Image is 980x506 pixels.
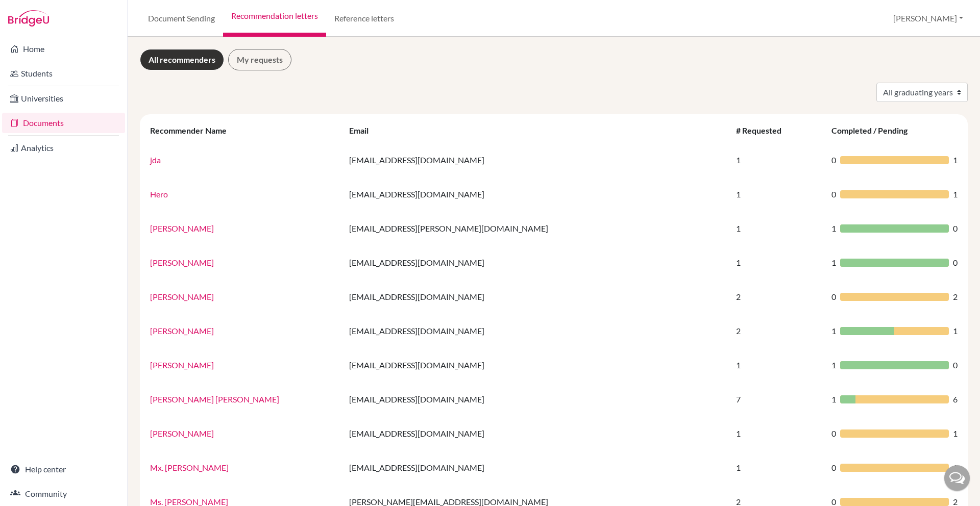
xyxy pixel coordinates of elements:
[150,292,214,301] a: [PERSON_NAME]
[730,245,825,280] td: 1
[2,484,125,504] a: Community
[953,257,958,269] span: 0
[730,314,825,348] td: 2
[343,382,730,416] td: [EMAIL_ADDRESS][DOMAIN_NAME]
[831,154,836,166] span: 0
[343,280,730,314] td: [EMAIL_ADDRESS][DOMAIN_NAME]
[343,143,730,177] td: [EMAIL_ADDRESS][DOMAIN_NAME]
[343,416,730,450] td: [EMAIL_ADDRESS][DOMAIN_NAME]
[150,394,279,404] a: [PERSON_NAME] [PERSON_NAME]
[953,291,958,303] span: 2
[349,125,379,135] div: Email
[140,49,224,70] a: All recommenders
[150,223,214,233] a: [PERSON_NAME]
[150,189,168,199] a: Hero
[736,125,792,135] div: # Requested
[343,450,730,485] td: [EMAIL_ADDRESS][DOMAIN_NAME]
[953,462,958,474] span: 1
[8,10,49,27] img: Bridge-U
[150,326,214,336] a: [PERSON_NAME]
[730,280,825,314] td: 2
[2,138,125,158] a: Analytics
[343,211,730,245] td: [EMAIL_ADDRESS][PERSON_NAME][DOMAIN_NAME]
[2,88,125,109] a: Universities
[730,416,825,450] td: 1
[150,155,161,165] a: jda
[831,257,836,269] span: 1
[228,49,291,70] a: My requests
[2,459,125,479] a: Help center
[831,188,836,200] span: 0
[2,63,125,84] a: Students
[2,113,125,133] a: Documents
[953,427,958,440] span: 1
[343,177,730,211] td: [EMAIL_ADDRESS][DOMAIN_NAME]
[2,39,125,59] a: Home
[953,359,958,371] span: 0
[730,382,825,416] td: 7
[150,360,214,370] a: [PERSON_NAME]
[831,359,836,371] span: 1
[889,9,968,28] button: [PERSON_NAME]
[150,428,214,438] a: [PERSON_NAME]
[150,463,229,472] a: Mx. [PERSON_NAME]
[730,348,825,382] td: 1
[730,177,825,211] td: 1
[953,393,958,406] span: 6
[343,245,730,280] td: [EMAIL_ADDRESS][DOMAIN_NAME]
[953,222,958,235] span: 0
[831,125,918,135] div: Completed / Pending
[343,348,730,382] td: [EMAIL_ADDRESS][DOMAIN_NAME]
[831,222,836,235] span: 1
[831,427,836,440] span: 0
[831,393,836,406] span: 1
[730,211,825,245] td: 1
[831,325,836,337] span: 1
[150,125,237,135] div: Recommender Name
[150,258,214,267] a: [PERSON_NAME]
[953,188,958,200] span: 1
[730,143,825,177] td: 1
[953,154,958,166] span: 1
[343,314,730,348] td: [EMAIL_ADDRESS][DOMAIN_NAME]
[730,450,825,485] td: 1
[831,462,836,474] span: 0
[831,291,836,303] span: 0
[953,325,958,337] span: 1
